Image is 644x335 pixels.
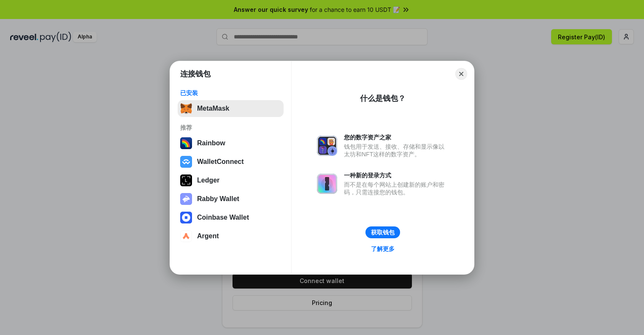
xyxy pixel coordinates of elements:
div: 已安装 [180,89,281,97]
button: Rabby Wallet [178,191,284,207]
div: 什么是钱包？ [360,93,406,103]
img: svg+xml,%3Csvg%20xmlns%3D%22http%3A%2F%2Fwww.w3.org%2F2000%2Fsvg%22%20fill%3D%22none%22%20viewBox... [317,174,337,194]
div: 您的数字资产之家 [344,133,449,141]
div: MetaMask [197,105,229,112]
img: svg+xml,%3Csvg%20xmlns%3D%22http%3A%2F%2Fwww.w3.org%2F2000%2Fsvg%22%20fill%3D%22none%22%20viewBox... [180,193,192,205]
img: svg+xml,%3Csvg%20width%3D%2228%22%20height%3D%2228%22%20viewBox%3D%220%200%2028%2028%22%20fill%3D... [180,230,192,242]
img: svg+xml,%3Csvg%20fill%3D%22none%22%20height%3D%2233%22%20viewBox%3D%220%200%2035%2033%22%20width%... [180,103,192,114]
div: 了解更多 [371,245,395,253]
button: Close [455,68,467,80]
button: Rainbow [178,135,284,152]
div: 钱包用于发送、接收、存储和显示像以太坊和NFT这样的数字资产。 [344,143,449,158]
img: svg+xml,%3Csvg%20width%3D%2228%22%20height%3D%2228%22%20viewBox%3D%220%200%2028%2028%22%20fill%3D... [180,212,192,223]
a: 了解更多 [366,243,400,254]
button: Ledger [178,172,284,189]
button: Coinbase Wallet [178,209,284,226]
h1: 连接钱包 [180,69,211,79]
div: Rainbow [197,139,225,147]
button: MetaMask [178,100,284,117]
div: 一种新的登录方式 [344,172,449,179]
img: svg+xml,%3Csvg%20width%3D%2228%22%20height%3D%2228%22%20viewBox%3D%220%200%2028%2028%22%20fill%3D... [180,156,192,168]
div: Ledger [197,177,219,184]
button: Argent [178,228,284,245]
div: Rabby Wallet [197,195,239,203]
div: 推荐 [180,124,281,131]
div: 而不是在每个网站上创建新的账户和密码，只需连接您的钱包。 [344,181,449,196]
div: Argent [197,232,219,240]
img: svg+xml,%3Csvg%20xmlns%3D%22http%3A%2F%2Fwww.w3.org%2F2000%2Fsvg%22%20fill%3D%22none%22%20viewBox... [317,136,337,156]
img: svg+xml,%3Csvg%20width%3D%22120%22%20height%3D%22120%22%20viewBox%3D%220%200%20120%20120%22%20fil... [180,137,192,149]
div: WalletConnect [197,158,244,166]
img: svg+xml,%3Csvg%20xmlns%3D%22http%3A%2F%2Fwww.w3.org%2F2000%2Fsvg%22%20width%3D%2228%22%20height%3... [180,174,192,186]
div: 获取钱包 [371,229,395,236]
button: WalletConnect [178,153,284,170]
div: Coinbase Wallet [197,214,249,221]
button: 获取钱包 [365,226,400,238]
